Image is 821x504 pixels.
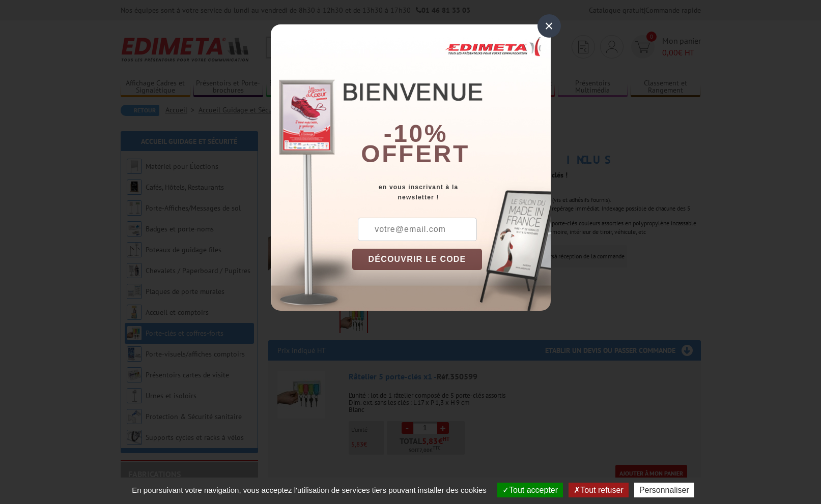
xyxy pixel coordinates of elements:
input: votre@email.com [358,218,477,241]
div: × [537,14,561,38]
div: en vous inscrivant à la newsletter ! [352,182,551,202]
button: DÉCOUVRIR LE CODE [352,249,483,270]
button: Tout accepter [497,483,563,497]
button: Personnaliser (fenêtre modale) [634,483,694,497]
b: -10% [384,120,448,147]
button: Tout refuser [569,483,628,497]
font: offert [361,140,470,167]
span: En poursuivant votre navigation, vous acceptez l'utilisation de services tiers pouvant installer ... [127,486,492,494]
